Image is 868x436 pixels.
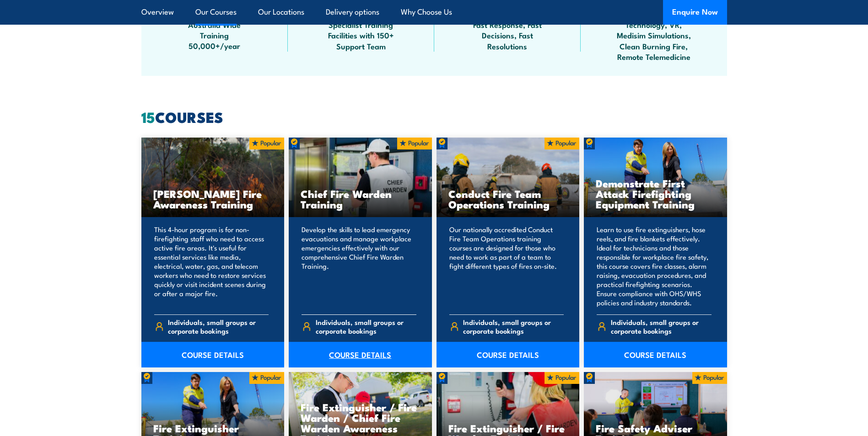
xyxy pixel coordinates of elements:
[463,318,564,335] span: Individuals, small groups or corporate bookings
[302,225,416,307] p: Develop the skills to lead emergency evacuations and manage workplace emergencies effectively wit...
[154,225,269,307] p: This 4-hour program is for non-firefighting staff who need to access active fire areas. It's usef...
[584,342,727,367] a: COURSE DETAILS
[611,318,712,335] span: Individuals, small groups or corporate bookings
[289,342,432,367] a: COURSE DETAILS
[168,318,269,335] span: Individuals, small groups or corporate bookings
[437,342,580,367] a: COURSE DETAILS
[316,318,416,335] span: Individuals, small groups or corporate bookings
[449,225,564,307] p: Our nationally accredited Conduct Fire Team Operations training courses are designed for those wh...
[141,105,155,128] strong: 15
[448,188,568,209] h3: Conduct Fire Team Operations Training
[141,110,727,123] h2: COURSES
[613,19,695,62] span: Technology, VR, Medisim Simulations, Clean Burning Fire, Remote Telemedicine
[153,188,273,209] h3: [PERSON_NAME] Fire Awareness Training
[320,19,402,51] span: Specialist Training Facilities with 150+ Support Team
[173,19,256,51] span: Australia Wide Training 50,000+/year
[141,342,285,367] a: COURSE DETAILS
[597,225,712,307] p: Learn to use fire extinguishers, hose reels, and fire blankets effectively. Ideal for technicians...
[301,188,420,209] h3: Chief Fire Warden Training
[466,19,549,51] span: Fast Response, Fast Decisions, Fast Resolutions
[596,178,715,209] h3: Demonstrate First Attack Firefighting Equipment Training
